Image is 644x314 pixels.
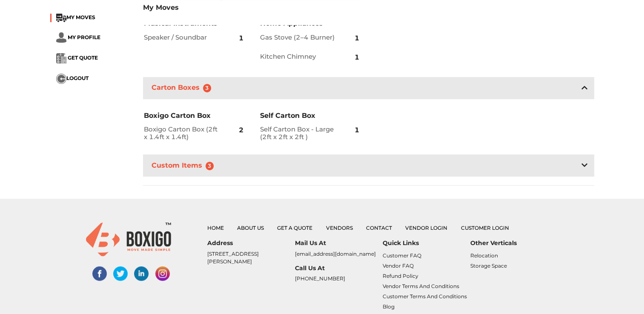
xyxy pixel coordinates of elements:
[143,3,594,11] h3: My Moves
[86,223,171,256] img: boxigo_logo_small
[366,225,392,231] a: Contact
[461,225,509,231] a: Customer Login
[260,34,335,41] h2: Gas Stove (2–4 Burner)
[260,126,335,141] h2: Self Carton Box - Large (2ft x 2ft x 2ft )
[150,160,219,172] h3: Custom Items
[326,225,353,231] a: Vendors
[144,126,220,141] h2: Boxigo Carton Box (2ft x 1.4ft x 1.4ft)
[383,252,421,259] a: Customer FAQ
[383,240,470,247] h6: Quick Links
[295,265,383,272] h6: Call Us At
[207,225,224,231] a: Home
[56,74,89,84] button: ...LOGOUT
[144,111,245,120] h3: Boxigo Carton Box
[405,225,447,231] a: Vendor Login
[470,252,498,259] a: Relocation
[355,28,359,49] span: 1
[66,75,89,81] span: LOGOUT
[383,303,395,310] a: Blog
[383,283,459,289] a: Vendor Terms and Conditions
[470,240,558,247] h6: Other Verticals
[150,82,217,94] h3: Carton Boxes
[144,34,220,41] h2: Speaker / Soundbar
[383,273,418,279] a: Refund Policy
[155,266,170,281] img: instagram-social-links
[56,14,66,22] img: ...
[470,263,507,269] a: Storage Space
[206,162,214,170] span: 3
[68,54,98,61] span: GET QUOTE
[207,250,295,265] p: [STREET_ADDRESS][PERSON_NAME]
[207,240,295,247] h6: Address
[355,47,359,68] span: 1
[355,120,359,140] span: 1
[260,111,361,120] h3: Self Carton Box
[203,84,212,92] span: 3
[295,240,383,247] h6: Mail Us At
[295,251,376,257] a: [EMAIL_ADDRESS][DOMAIN_NAME]
[237,225,264,231] a: About Us
[56,53,66,63] img: ...
[56,32,66,43] img: ...
[56,74,66,84] img: ...
[134,266,149,281] img: linked-in-social-links
[383,263,414,269] a: Vendor FAQ
[68,34,100,40] span: MY PROFILE
[260,53,335,60] h2: Kitchen Chimney
[239,28,243,49] span: 1
[383,293,467,300] a: Customer Terms and Conditions
[66,14,95,20] span: MY MOVES
[56,54,98,61] a: ... GET QUOTE
[277,225,312,231] a: Get a Quote
[239,120,243,140] span: 2
[56,14,95,20] a: ...MY MOVES
[295,275,345,282] a: [PHONE_NUMBER]
[56,34,100,40] a: ... MY PROFILE
[92,266,107,281] img: facebook-social-links
[113,266,128,281] img: twitter-social-links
